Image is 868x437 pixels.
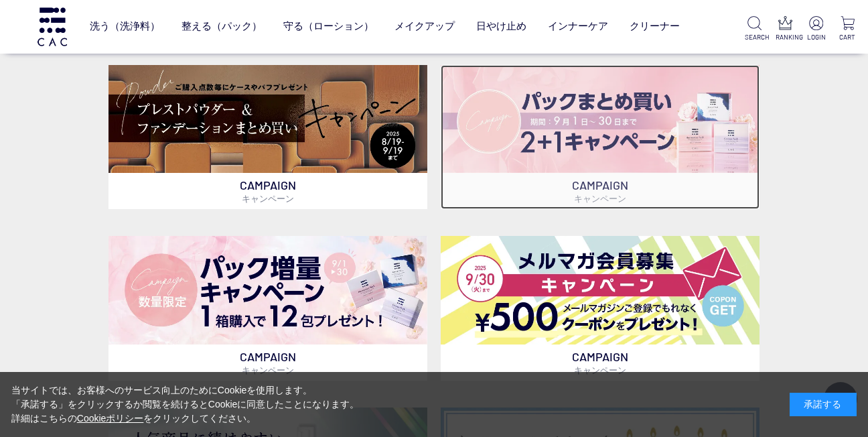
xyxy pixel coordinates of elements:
img: パック増量キャンペーン [108,236,427,344]
a: インナーケア [548,9,608,44]
a: 洗う（洗浄料） [90,9,160,44]
span: キャンペーン [242,365,294,375]
p: CAMPAIGN [108,173,427,209]
a: メルマガ会員募集 メルマガ会員募集 CAMPAIGNキャンペーン [441,236,759,380]
a: 整える（パック） [182,9,262,44]
a: LOGIN [806,16,826,42]
img: メルマガ会員募集 [441,236,759,344]
p: CAMPAIGN [441,173,759,209]
div: 承諾する [790,393,857,416]
a: Cookieポリシー [77,413,144,424]
a: パックキャンペーン2+1 パックキャンペーン2+1 CAMPAIGNキャンペーン [441,65,759,209]
a: SEARCH [745,16,765,42]
a: 日やけ止め [476,9,526,44]
p: RANKING [776,32,796,42]
span: キャンペーン [574,365,626,375]
a: CART [837,16,857,42]
a: パック増量キャンペーン パック増量キャンペーン CAMPAIGNキャンペーン [108,236,427,380]
img: パックキャンペーン2+1 [441,65,759,173]
p: CAMPAIGN [441,345,759,381]
a: 守る（ローション） [283,9,374,44]
p: CAMPAIGN [108,345,427,381]
a: クリーナー [630,9,680,44]
p: CART [837,32,857,42]
div: 当サイトでは、お客様へのサービス向上のためにCookieを使用します。 「承諾する」をクリックするか閲覧を続けるとCookieに同意したことになります。 詳細はこちらの をクリックしてください。 [11,383,360,426]
span: キャンペーン [242,193,294,204]
a: RANKING [776,16,796,42]
img: logo [35,7,69,46]
p: SEARCH [745,32,765,42]
a: ベースメイクキャンペーン ベースメイクキャンペーン CAMPAIGNキャンペーン [108,65,427,209]
p: LOGIN [806,32,826,42]
span: キャンペーン [574,193,626,204]
img: ベースメイクキャンペーン [108,65,427,173]
a: メイクアップ [394,9,455,44]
